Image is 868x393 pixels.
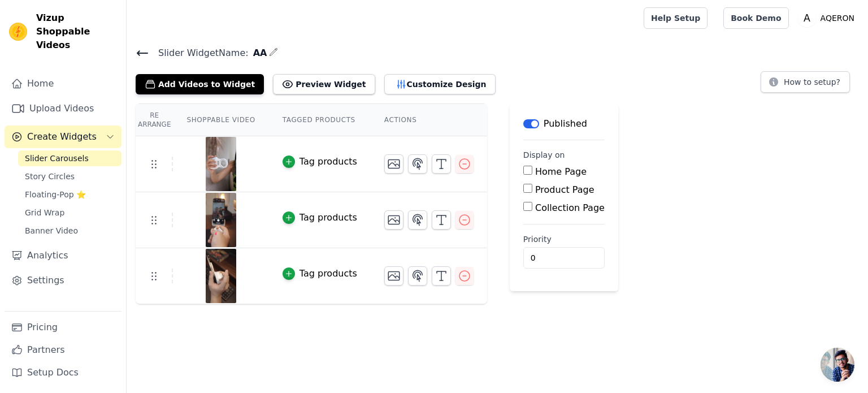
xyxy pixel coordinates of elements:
[544,117,587,131] p: Published
[269,104,371,136] th: Tagged Products
[9,23,27,41] img: Vizup
[644,7,708,29] a: Help Setup
[5,361,121,384] a: Setup Docs
[283,155,357,169] button: Tag products
[18,150,121,166] a: Slider Carousels
[300,267,357,280] div: Tag products
[25,189,86,200] span: Floating-Pop ⭐
[205,137,237,191] img: vizup-images-2903.png
[384,74,496,94] button: Customize Design
[371,104,487,136] th: Actions
[249,46,267,60] span: AA
[205,193,237,247] img: vizup-images-dfd2.png
[18,187,121,202] a: Floating-Pop ⭐
[5,269,121,292] a: Settings
[723,7,788,29] a: Book Demo
[5,339,121,361] a: Partners
[25,153,89,164] span: Slider Carousels
[273,74,375,94] button: Preview Widget
[269,45,278,61] div: Edit Name
[18,169,121,184] a: Story Circles
[816,8,859,28] p: AQERON
[136,104,173,136] th: Re Arrange
[25,225,78,236] span: Banner Video
[5,244,121,267] a: Analytics
[18,205,121,221] a: Grid Wrap
[5,126,121,148] button: Create Widgets
[5,316,121,339] a: Pricing
[283,267,357,280] button: Tag products
[523,149,565,161] legend: Display on
[300,155,357,169] div: Tag products
[5,72,121,95] a: Home
[523,234,605,245] label: Priority
[384,154,403,174] button: Change Thumbnail
[149,46,249,60] span: Slider Widget Name:
[27,130,97,144] span: Create Widgets
[798,8,859,28] button: A AQERON
[25,171,75,182] span: Story Circles
[535,166,587,177] label: Home Page
[535,184,594,195] label: Product Page
[5,97,121,120] a: Upload Videos
[384,266,403,286] button: Change Thumbnail
[300,211,357,224] div: Tag products
[25,207,64,218] span: Grid Wrap
[18,223,121,239] a: Banner Video
[136,74,264,94] button: Add Videos to Widget
[761,79,850,90] a: How to setup?
[384,210,403,230] button: Change Thumbnail
[821,348,854,382] div: Ανοιχτή συνομιλία
[804,12,810,24] text: A
[283,211,357,224] button: Tag products
[173,104,268,136] th: Shoppable Video
[205,249,237,303] img: vizup-images-e652.png
[535,202,605,213] label: Collection Page
[36,11,117,52] span: Vizup Shoppable Videos
[761,71,850,93] button: How to setup?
